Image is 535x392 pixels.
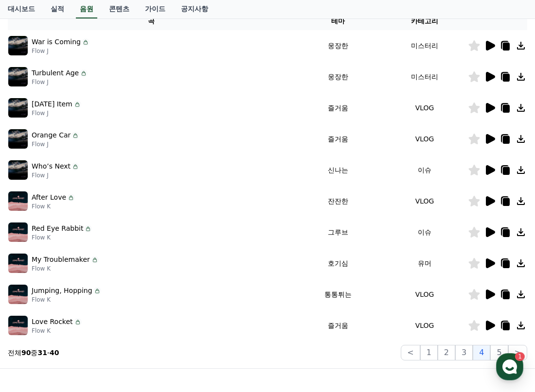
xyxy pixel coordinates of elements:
[32,171,79,179] p: Flow J
[381,30,468,61] td: 미스터리
[381,186,468,217] td: VLOG
[32,130,71,140] p: Orange Car
[381,12,468,30] th: 카테고리
[8,222,28,242] img: music
[381,279,468,310] td: VLOG
[295,123,381,154] td: 즐거움
[295,186,381,217] td: 잔잔한
[21,349,31,357] strong: 90
[32,296,101,304] p: Flow K
[381,154,468,186] td: 이슈
[455,345,473,360] button: 3
[64,308,125,332] a: 1대화
[32,99,72,109] p: [DATE] Item
[37,349,47,357] strong: 31
[125,308,187,332] a: 설정
[32,234,92,241] p: Flow K
[32,255,90,265] p: My Troublemaker
[32,68,79,78] p: Turbulent Age
[32,78,88,86] p: Flow J
[8,191,28,211] img: music
[295,248,381,279] td: 호기심
[295,61,381,92] td: 웅장한
[8,12,295,30] th: 곡
[8,36,28,55] img: music
[8,98,28,118] img: music
[295,217,381,248] td: 그루브
[3,308,64,332] a: 홈
[32,47,89,55] p: Flow J
[508,345,527,360] button: >
[381,248,468,279] td: 유머
[420,345,438,360] button: 1
[32,317,73,327] p: Love Rocket
[150,323,162,330] span: 설정
[32,140,79,148] p: Flow J
[295,92,381,123] td: 즐거움
[8,67,28,86] img: music
[99,307,102,315] span: 1
[31,323,36,330] span: 홈
[490,345,508,360] button: 5
[8,316,28,335] img: music
[473,345,490,360] button: 4
[381,92,468,123] td: VLOG
[32,192,66,203] p: After Love
[381,61,468,92] td: 미스터리
[381,123,468,154] td: VLOG
[295,279,381,310] td: 통통튀는
[32,223,83,234] p: Red Eye Rabbit
[32,37,81,47] p: War is Coming
[32,203,75,210] p: Flow K
[32,161,71,171] p: Who’s Next
[32,286,92,296] p: Jumping, Hopping
[401,345,420,360] button: <
[8,348,59,358] p: 전체 중 -
[8,160,28,180] img: music
[295,310,381,341] td: 즐거움
[295,154,381,186] td: 신나는
[8,129,28,149] img: music
[32,109,81,117] p: Flow J
[438,345,455,360] button: 2
[89,323,101,331] span: 대화
[295,12,381,30] th: 테마
[381,217,468,248] td: 이슈
[50,349,59,357] strong: 40
[295,30,381,61] td: 웅장한
[8,254,28,273] img: music
[32,265,99,273] p: Flow K
[32,327,82,335] p: Flow K
[381,310,468,341] td: VLOG
[8,285,28,304] img: music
